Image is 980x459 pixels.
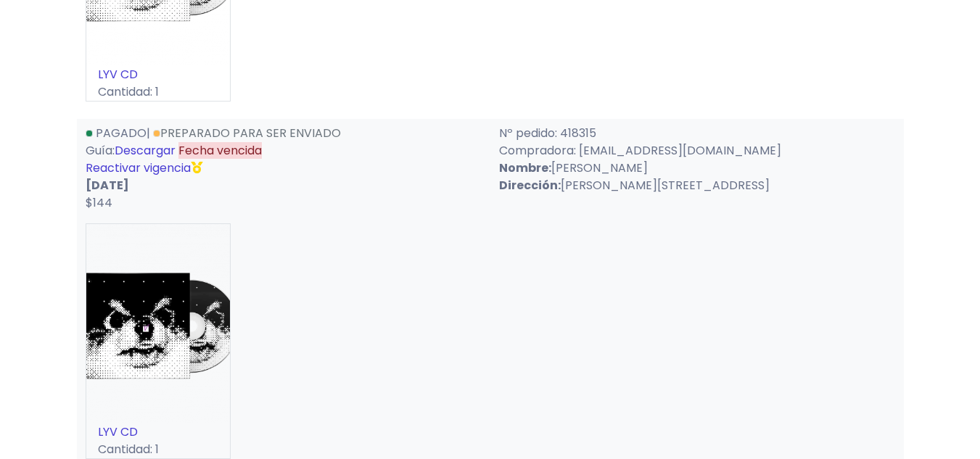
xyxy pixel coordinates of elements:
[98,423,138,440] a: LYV CD
[86,224,230,423] img: small_1693260240117.webp
[178,142,262,159] span: Fecha vencida
[499,160,551,176] strong: Nombre:
[86,83,230,101] p: Cantidad: 1
[153,125,341,141] a: Preparado para ser enviado
[499,177,895,194] p: [PERSON_NAME][STREET_ADDRESS]
[499,160,895,177] p: [PERSON_NAME]
[499,142,895,160] p: Compradora: [EMAIL_ADDRESS][DOMAIN_NAME]
[96,125,147,141] span: Pagado
[77,125,490,212] div: | Guía:
[191,162,202,173] i: Feature Lolapay Pro
[86,194,112,211] span: $144
[98,66,138,83] a: LYV CD
[115,142,176,159] a: Descargar
[86,160,191,176] a: Reactivar vigencia
[499,177,561,194] strong: Dirección:
[499,125,895,142] p: Nº pedido: 418315
[86,441,230,458] p: Cantidad: 1
[86,177,482,194] p: [DATE]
